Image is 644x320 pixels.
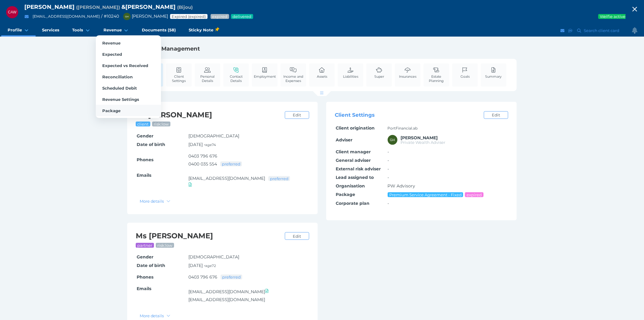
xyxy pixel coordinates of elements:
span: Super [374,74,384,79]
span: Gareth Healy [401,135,438,140]
span: Goals [460,74,470,79]
td: PortFinancial.ab [387,124,508,133]
span: [DEMOGRAPHIC_DATA] [189,133,240,139]
span: - [388,175,389,180]
span: Services [42,27,59,33]
a: Profile [1,24,36,37]
span: Employment [254,74,276,79]
span: External risk adviser [336,166,381,172]
a: 0400 035 554 [189,161,217,167]
span: Organisation [336,183,365,189]
span: Expected vs Received [102,63,148,68]
a: 0403 796 676 [189,153,218,159]
a: Revenue [96,37,161,48]
div: Christopher Anthony Whitbread [6,6,18,18]
span: client [137,122,149,126]
span: CAW [8,10,16,14]
span: Gender [137,254,154,260]
a: [EMAIL_ADDRESS][DOMAIN_NAME] [33,14,100,19]
div: Gareth Healy [123,13,131,20]
a: Documents (58) [135,24,182,37]
a: Edit [285,232,309,240]
a: Assets [315,63,329,82]
button: SMS [568,27,574,34]
a: Income and Expenses [281,63,306,86]
span: Assets [317,74,327,79]
button: More details [137,312,173,319]
span: Emails [137,172,152,178]
span: Corporate plan [336,201,370,206]
span: preferred [270,176,289,181]
span: Documents (58) [142,27,176,33]
a: Package [96,105,161,116]
span: Preferred name [177,4,193,10]
span: Edit [290,234,304,239]
button: Email [560,27,566,34]
button: Email [23,13,30,20]
a: Edit [484,111,508,119]
span: Gender [137,133,154,139]
a: 0403 796 676 [189,274,218,280]
a: Contact Details [223,63,249,86]
small: age 74 [205,143,216,147]
span: Date of birth [137,142,166,147]
span: risk: low [157,243,173,248]
span: Edit [290,112,304,117]
span: Date of birth [137,263,166,268]
span: Tools [72,27,83,33]
span: Client Settings [335,112,375,118]
span: Search client card [583,28,622,33]
span: Edit [489,112,503,117]
span: / # 10240 [101,13,119,19]
span: Service package status: Reviewed during service period [212,14,228,19]
span: expired [467,192,483,197]
a: [EMAIL_ADDRESS][DOMAIN_NAME] [189,289,265,294]
a: Reconciliation [96,71,161,82]
span: Personal Details [196,74,219,83]
span: Client Settings [168,74,190,83]
span: Contact Details [225,74,247,83]
span: Phones [137,274,154,280]
a: Liabilities [341,63,360,82]
span: - [388,158,389,163]
span: General adviser [336,158,371,163]
a: Super [373,63,386,82]
span: preferred [222,275,241,279]
span: Private Wealth Adviser [401,140,445,145]
span: Emails [137,286,152,291]
a: Edit [285,111,309,119]
span: [DATE] • [189,263,216,268]
span: Revenue [103,27,122,33]
span: Summary [485,74,502,79]
span: PW Advisory [388,183,415,189]
span: Liabilities [343,74,358,79]
span: partner [137,243,153,248]
a: Goals [459,63,471,82]
span: Insurances [399,74,417,79]
span: Scheduled Debit [102,86,137,91]
span: - [388,166,389,172]
a: [EMAIL_ADDRESS][DOMAIN_NAME] [189,176,265,181]
button: Search client card [575,27,623,34]
div: Gareth Healy [388,135,397,145]
span: [PERSON_NAME] [24,3,75,10]
span: Profile [8,27,22,33]
span: Package [336,192,355,197]
span: Sticky Note [189,27,219,33]
a: Summary [484,63,503,82]
h2: Mr [PERSON_NAME] [136,110,282,120]
span: [DEMOGRAPHIC_DATA] [189,254,240,260]
span: Revenue [102,41,121,45]
a: Expected vs Received [96,60,161,71]
span: Welfie active [600,14,626,19]
span: GH [125,15,129,18]
span: Expected [102,52,122,57]
a: Insurances [398,63,418,82]
span: - [388,149,389,155]
a: [EMAIL_ADDRESS][DOMAIN_NAME] [189,297,265,302]
span: Revenue Settings [102,97,139,102]
a: Revenue Settings [96,94,161,105]
span: GH [390,138,395,142]
span: - [388,201,389,206]
span: More details [137,313,165,318]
